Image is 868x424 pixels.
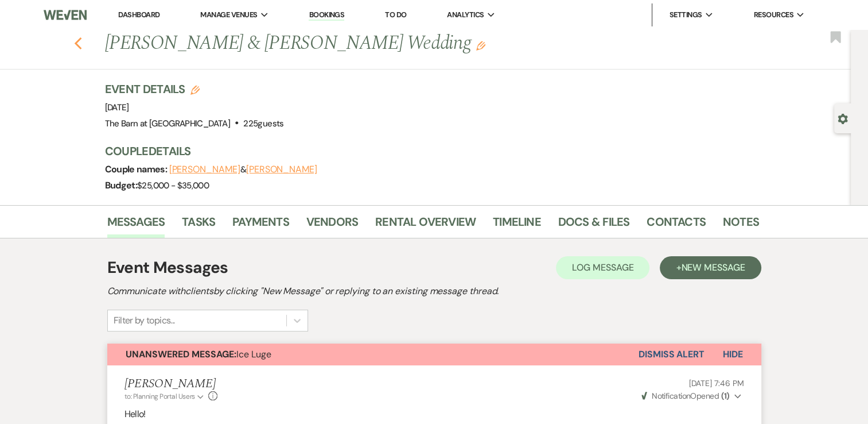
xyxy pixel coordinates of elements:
[182,213,215,238] a: Tasks
[447,9,484,21] span: Analytics
[105,102,129,113] span: [DATE]
[640,390,744,402] button: NotificationOpened (1)
[243,118,283,129] span: 225 guests
[124,377,218,391] h5: [PERSON_NAME]
[306,213,358,238] a: Vendors
[169,165,240,174] button: [PERSON_NAME]
[309,10,344,21] a: Bookings
[105,143,748,159] h3: Couple Details
[137,180,209,191] span: $25,000 - $35,000
[105,81,284,97] h3: Event Details
[200,9,257,21] span: Manage Venues
[385,10,406,20] a: To Do
[721,391,729,401] strong: ( 1 )
[558,213,629,238] a: Docs & Files
[105,30,619,57] h1: [PERSON_NAME] & [PERSON_NAME] Wedding
[704,344,761,365] button: Hide
[126,348,236,360] strong: Unanswered Message:
[105,163,169,175] span: Couple names:
[723,213,759,238] a: Notes
[476,40,485,51] button: Edit
[118,10,159,20] a: Dashboard
[753,9,793,21] span: Resources
[114,314,175,327] div: Filter by topics...
[493,213,541,238] a: Timeline
[641,391,730,401] span: Opened
[688,378,744,388] span: [DATE] 7:46 PM
[556,256,649,279] button: Log Message
[169,164,317,175] span: &
[107,256,228,280] h1: Event Messages
[124,391,206,402] button: to: Planning Portal Users
[652,391,690,401] span: Notification
[105,118,230,129] span: The Barn at [GEOGRAPHIC_DATA]
[124,392,195,401] span: to: Planning Portal Users
[639,344,704,365] button: Dismiss Alert
[44,3,87,27] img: Weven Logo
[660,256,761,279] button: +New Message
[124,407,744,422] p: Hello!
[838,113,848,124] button: Open lead details
[107,284,761,298] h2: Communicate with clients by clicking "New Message" or replying to an existing message thread.
[647,213,706,238] a: Contacts
[126,348,271,360] span: Ice Luge
[723,348,743,360] span: Hide
[681,261,745,273] span: New Message
[670,9,702,21] span: Settings
[107,213,165,238] a: Messages
[572,261,633,273] span: Log Message
[105,179,138,191] span: Budget:
[232,213,289,238] a: Payments
[246,165,317,174] button: [PERSON_NAME]
[107,344,639,365] button: Unanswered Message:Ice Luge
[375,213,476,238] a: Rental Overview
